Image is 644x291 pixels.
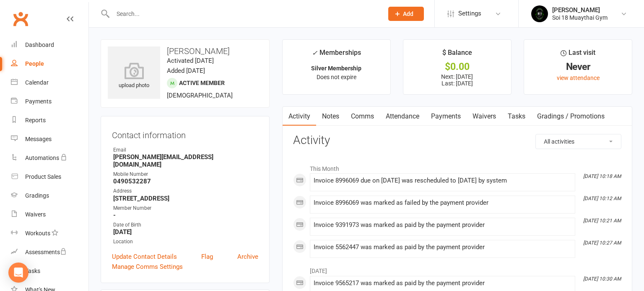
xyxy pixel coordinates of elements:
[113,178,258,185] strong: 0490532287
[442,47,472,62] div: $ Balance
[314,244,571,251] div: Invoice 5562447 was marked as paid by the payment provider
[108,46,262,56] h3: [PERSON_NAME]
[293,134,621,147] h3: Activity
[293,262,621,276] li: [DATE]
[113,146,258,154] div: Email
[113,221,258,229] div: Date of Birth
[314,280,571,287] div: Invoice 9565217 was marked as paid by the payment provider
[25,41,54,48] div: Dashboard
[25,98,52,105] div: Payments
[388,7,424,21] button: Add
[113,170,258,178] div: Mobile Number
[113,228,258,236] strong: [DATE]
[458,4,481,23] span: Settings
[11,111,88,130] a: Reports
[25,60,44,67] div: People
[11,54,88,73] a: People
[552,14,608,21] div: Soi 18 Muaythai Gym
[411,73,504,87] p: Next: [DATE] Last: [DATE]
[25,268,40,274] div: Tasks
[283,107,316,126] a: Activity
[10,8,31,29] a: Clubworx
[317,74,356,80] span: Does not expire
[25,173,61,180] div: Product Sales
[167,67,205,75] time: Added [DATE]
[113,238,258,246] div: Location
[112,262,183,272] a: Manage Comms Settings
[312,47,361,63] div: Memberships
[403,10,413,17] span: Add
[11,73,88,92] a: Calendar
[11,130,88,149] a: Messages
[11,36,88,54] a: Dashboard
[316,107,345,126] a: Notes
[11,167,88,186] a: Product Sales
[112,127,258,140] h3: Contact information
[311,65,361,72] strong: Silver Membership
[237,252,258,262] a: Archive
[583,240,621,246] i: [DATE] 10:27 AM
[467,107,502,126] a: Waivers
[312,49,317,57] i: ✓
[583,276,621,282] i: [DATE] 10:30 AM
[11,92,88,111] a: Payments
[531,5,548,22] img: thumb_image1716960047.png
[8,263,29,283] div: Open Intercom Messenger
[531,107,610,126] a: Gradings / Promotions
[113,195,258,202] strong: [STREET_ADDRESS]
[314,221,571,229] div: Invoice 9391973 was marked as paid by the payment provider
[561,47,595,62] div: Last visit
[25,230,50,237] div: Workouts
[293,160,621,173] li: This Month
[201,252,213,262] a: Flag
[11,205,88,224] a: Waivers
[11,186,88,205] a: Gradings
[425,107,467,126] a: Payments
[25,155,59,161] div: Automations
[345,107,380,126] a: Comms
[25,136,52,142] div: Messages
[314,177,571,184] div: Invoice 8996069 due on [DATE] was rescheduled to [DATE] by system
[11,262,88,281] a: Tasks
[113,211,258,219] strong: -
[112,252,177,262] a: Update Contact Details
[167,57,214,64] time: Activated [DATE]
[583,173,621,179] i: [DATE] 10:18 AM
[532,62,624,71] div: Never
[314,199,571,206] div: Invoice 8996069 was marked as failed by the payment provider
[552,6,608,14] div: [PERSON_NAME]
[25,192,49,199] div: Gradings
[557,75,600,81] a: view attendance
[25,249,67,255] div: Assessments
[11,149,88,167] a: Automations
[179,80,225,86] span: Active member
[25,79,49,86] div: Calendar
[25,117,46,124] div: Reports
[113,204,258,212] div: Member Number
[411,62,504,71] div: $0.00
[583,218,621,224] i: [DATE] 10:21 AM
[25,211,46,218] div: Waivers
[380,107,425,126] a: Attendance
[502,107,531,126] a: Tasks
[108,62,160,90] div: upload photo
[113,187,258,195] div: Address
[11,224,88,243] a: Workouts
[113,153,258,168] strong: [PERSON_NAME][EMAIL_ADDRESS][DOMAIN_NAME]
[583,196,621,201] i: [DATE] 10:12 AM
[110,8,377,20] input: Search...
[11,243,88,262] a: Assessments
[167,92,233,99] span: [DEMOGRAPHIC_DATA]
